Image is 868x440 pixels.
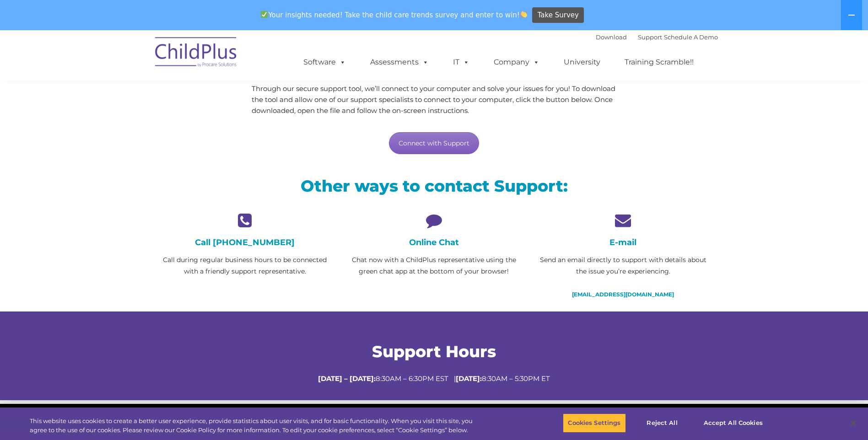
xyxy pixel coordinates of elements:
[699,413,768,433] button: Accept All Cookies
[638,33,662,41] a: Support
[444,53,479,71] a: IT
[664,33,718,41] a: Schedule A Demo
[538,7,579,23] span: Take Survey
[535,237,711,247] h4: E-mail
[456,374,482,383] strong: [DATE]:
[30,417,477,435] div: This website uses cookies to create a better user experience, provide statistics about user visit...
[361,53,438,71] a: Assessments
[572,291,674,298] a: [EMAIL_ADDRESS][DOMAIN_NAME]
[346,237,522,247] h4: Online Chat
[157,176,711,196] h2: Other ways to contact Support:
[151,31,242,76] img: ChildPlus by Procare Solutions
[563,413,625,433] button: Cookies Settings
[485,53,549,71] a: Company
[318,374,376,383] strong: [DATE] – [DATE]:
[532,7,584,23] a: Take Survey
[535,254,711,277] p: Send an email directly to support with details about the issue you’re experiencing.
[257,6,531,24] span: Your insights needed! Take the child care trends survey and enter to win!
[843,413,863,433] button: Close
[596,33,718,41] font: |
[157,254,333,277] p: Call during regular business hours to be connected with a friendly support representative.
[555,53,609,71] a: University
[372,342,496,361] span: Support Hours
[596,33,627,41] a: Download
[615,53,703,71] a: Training Scramble!!
[318,374,550,383] span: 8:30AM – 6:30PM EST | 8:30AM – 5:30PM ET
[346,254,522,277] p: Chat now with a ChildPlus representative using the green chat app at the bottom of your browser!
[294,53,355,71] a: Software
[157,237,333,247] h4: Call [PHONE_NUMBER]
[252,83,616,116] p: Through our secure support tool, we’ll connect to your computer and solve your issues for you! To...
[389,132,479,154] a: Connect with Support
[634,413,691,433] button: Reject All
[520,11,527,18] img: 👏
[261,11,268,18] img: ✅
